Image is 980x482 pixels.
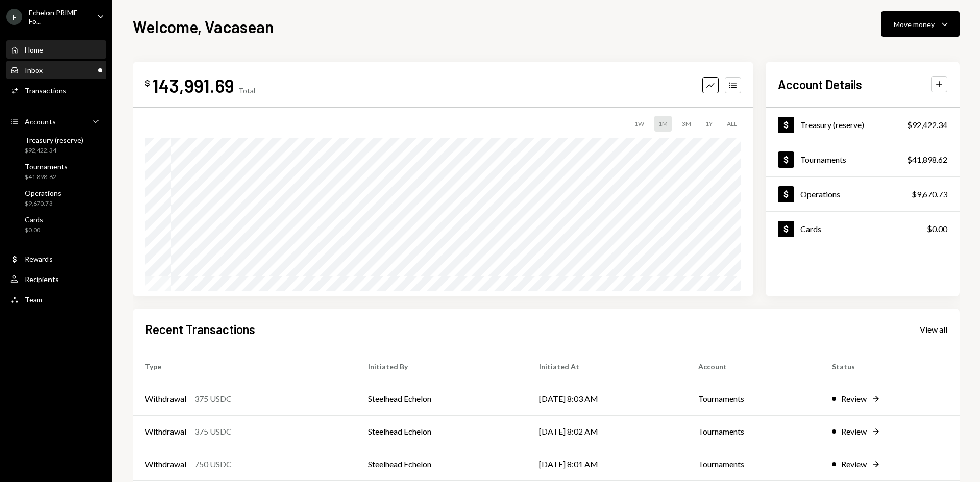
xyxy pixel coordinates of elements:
[841,458,867,470] div: Review
[24,199,61,208] div: $9,670.73
[6,61,106,79] a: Inbox
[152,74,234,97] div: 143,991.69
[24,45,43,54] div: Home
[527,350,686,383] th: Initiated At
[356,448,527,480] td: Steelhead Echelon
[800,224,821,234] div: Cards
[24,255,53,263] div: Rewards
[29,8,89,26] div: Echelon PRIME Fo...
[907,119,947,131] div: $92,422.34
[238,86,255,95] div: Total
[24,189,61,197] div: Operations
[6,212,106,237] a: Cards$0.00
[6,112,106,131] a: Accounts
[6,133,106,157] a: Treasury (reserve)$92,422.34
[654,116,672,132] div: 1M
[356,383,527,415] td: Steelhead Echelon
[6,270,106,288] a: Recipients
[24,215,43,224] div: Cards
[145,458,186,470] div: Withdrawal
[194,425,232,438] div: 375 USDC
[841,393,867,405] div: Review
[800,189,840,199] div: Operations
[24,117,56,126] div: Accounts
[356,350,527,383] th: Initiated By
[133,16,274,37] h1: Welcome, Vacasean
[894,19,935,30] div: Move money
[145,393,186,405] div: Withdrawal
[907,154,947,166] div: $41,898.62
[527,415,686,448] td: [DATE] 8:02 AM
[527,448,686,480] td: [DATE] 8:01 AM
[24,295,42,304] div: Team
[881,11,960,37] button: Move money
[24,162,68,171] div: Tournaments
[6,290,106,309] a: Team
[145,425,186,438] div: Withdrawal
[145,78,150,88] div: $
[6,81,106,99] a: Transactions
[6,9,22,25] div: E
[920,323,947,335] a: View all
[841,425,867,438] div: Review
[766,108,960,142] a: Treasury (reserve)$92,422.34
[927,223,947,235] div: $0.00
[778,76,862,93] h2: Account Details
[24,86,66,95] div: Transactions
[820,350,960,383] th: Status
[6,186,106,210] a: Operations$9,670.73
[678,116,695,132] div: 3M
[24,146,83,155] div: $92,422.34
[6,249,106,268] a: Rewards
[723,116,741,132] div: ALL
[800,120,864,130] div: Treasury (reserve)
[24,275,59,284] div: Recipients
[24,226,43,235] div: $0.00
[145,321,255,338] h2: Recent Transactions
[800,155,846,164] div: Tournaments
[24,136,83,144] div: Treasury (reserve)
[686,350,820,383] th: Account
[920,324,947,335] div: View all
[686,383,820,415] td: Tournaments
[912,188,947,200] div: $9,670.73
[6,40,106,59] a: Home
[686,448,820,480] td: Tournaments
[766,212,960,246] a: Cards$0.00
[630,116,648,132] div: 1W
[24,173,68,182] div: $41,898.62
[194,458,232,470] div: 750 USDC
[701,116,717,132] div: 1Y
[686,415,820,448] td: Tournaments
[766,177,960,211] a: Operations$9,670.73
[527,383,686,415] td: [DATE] 8:03 AM
[24,66,43,74] div: Inbox
[766,142,960,176] a: Tournaments$41,898.62
[194,393,232,405] div: 375 USDC
[356,415,527,448] td: Steelhead Echelon
[6,159,106,184] a: Tournaments$41,898.62
[133,350,356,383] th: Type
